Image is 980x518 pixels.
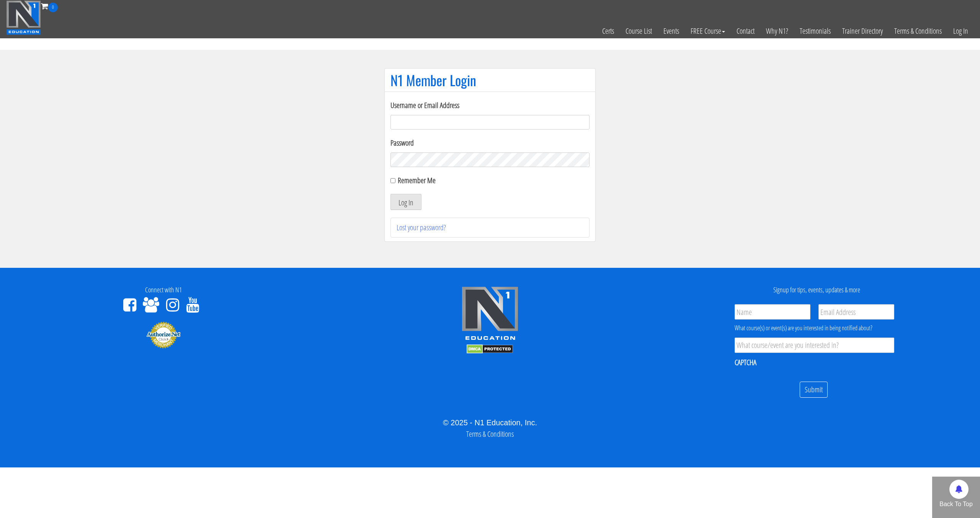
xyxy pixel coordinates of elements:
[390,100,590,111] label: Username or Email Address
[932,500,980,509] p: Back To Top
[596,12,620,50] a: Certs
[398,175,436,185] label: Remember Me
[397,222,446,233] a: Lost your password?
[889,12,947,50] a: Terms & Conditions
[658,12,685,50] a: Events
[390,72,590,88] h1: N1 Member Login
[6,0,41,35] img: n1-education
[461,286,519,343] img: n1-edu-logo
[735,357,756,367] label: CAPTCHA
[659,286,974,294] h4: Signup for tips, events, updates & more
[6,286,321,294] h4: Connect with N1
[48,3,58,12] span: 0
[390,137,590,149] label: Password
[731,12,760,50] a: Contact
[794,12,836,50] a: Testimonials
[467,344,513,354] img: DMCA.com Protection Status
[6,417,974,428] div: © 2025 - N1 Education, Inc.
[836,12,889,50] a: Trainer Directory
[146,321,181,349] img: Authorize.Net Merchant - Click to Verify
[947,12,974,50] a: Log In
[390,194,421,210] button: Log In
[735,338,894,353] input: What course/event are you interested in?
[760,12,794,50] a: Why N1?
[735,304,810,320] input: Name
[800,382,828,398] input: Submit
[620,12,658,50] a: Course List
[818,304,894,320] input: Email Address
[685,12,731,50] a: FREE Course
[735,323,894,333] div: What course(s) or event(s) are you interested in being notified about?
[41,1,58,11] a: 0
[466,429,514,439] a: Terms & Conditions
